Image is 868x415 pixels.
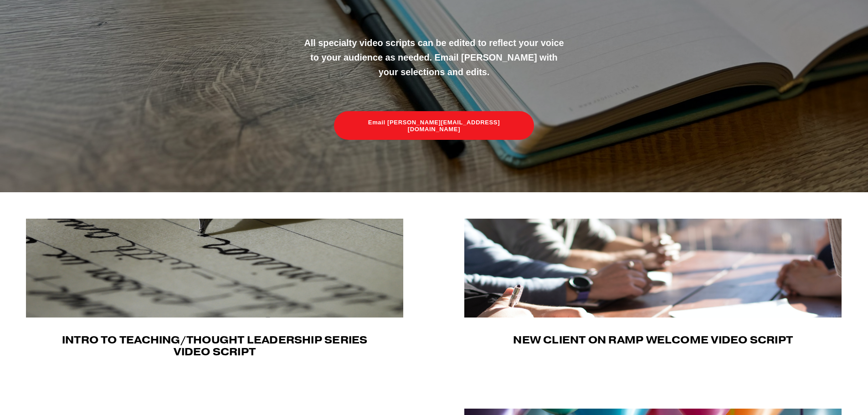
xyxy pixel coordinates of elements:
[464,334,842,346] h4: New Client on Ramp Welcome Video Script
[304,38,566,77] strong: All specialty video scripts can be edited to reflect your voice to your audience as needed. Email...
[464,219,842,318] img: New Client On Ramp Welcome Video Hello! _________ here, and on behalf of everyone at ____________...
[26,219,403,318] img: Intro To Teaching/Thought Leadership Series Hello, I’m (FA &nbsp;Name) from (Firm Name). As you k...
[26,334,403,358] h4: Intro to Teaching/Thought Leadership Series Video Script
[334,111,534,140] a: Email [PERSON_NAME][EMAIL_ADDRESS][DOMAIN_NAME]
